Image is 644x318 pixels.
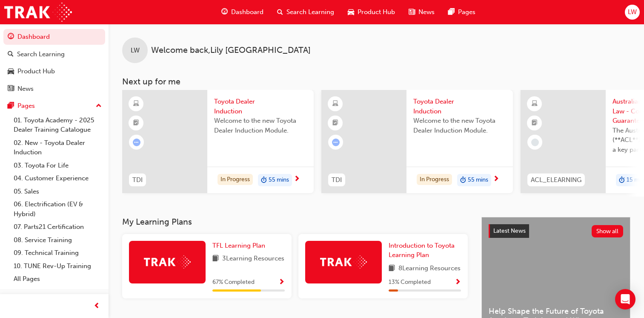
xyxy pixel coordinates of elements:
span: Show Progress [455,279,461,286]
a: 02. New - Toyota Dealer Induction [10,136,105,159]
span: news-icon [8,85,14,93]
span: TDI [132,175,143,185]
a: News [3,81,105,97]
span: TFL Learning Plan [212,242,265,249]
span: ACL_ELEARNING [531,175,581,185]
span: 55 mins [468,175,488,185]
span: Introduction to Toyota Learning Plan [389,242,455,259]
a: pages-iconPages [441,3,482,21]
img: Trak [320,255,367,269]
span: guage-icon [8,33,14,41]
span: Latest News [493,227,526,234]
span: prev-icon [94,301,100,312]
span: book-icon [389,263,395,274]
span: 3 Learning Resources [222,254,284,264]
span: booktick-icon [133,118,139,129]
span: learningRecordVerb_ATTEMPT-icon [133,139,140,146]
button: DashboardSearch LearningProduct HubNews [3,27,105,98]
div: News [17,84,34,94]
div: In Progress [417,174,452,185]
div: Search Learning [17,49,65,59]
a: 05. Sales [10,185,105,198]
span: Search Learning [286,7,334,17]
span: duration-icon [460,175,466,186]
a: 07. Parts21 Certification [10,220,105,234]
a: Latest NewsShow all [489,224,623,238]
a: 08. Service Training [10,234,105,247]
span: Welcome back , Lily [GEOGRAPHIC_DATA] [151,46,311,55]
span: 8 Learning Resources [398,263,461,274]
span: up-icon [96,101,102,112]
span: car-icon [348,7,354,17]
span: Dashboard [231,7,263,17]
span: learningRecordVerb_ATTEMPT-icon [332,139,340,146]
span: next-icon [493,176,499,183]
span: LW [628,7,637,17]
span: duration-icon [261,175,267,186]
span: Welcome to the new Toyota Dealer Induction Module. [413,116,506,135]
h3: My Learning Plans [122,217,468,227]
span: Toyota Dealer Induction [214,97,307,116]
span: pages-icon [448,7,455,17]
span: car-icon [8,68,14,75]
a: TFL Learning Plan [212,241,269,251]
span: Pages [458,7,475,17]
span: book-icon [212,254,219,264]
span: learningResourceType_ELEARNING-icon [532,98,538,110]
div: Open Intercom Messenger [615,289,635,309]
span: 55 mins [269,175,289,185]
span: learningRecordVerb_NONE-icon [531,139,539,146]
div: Product Hub [17,66,55,76]
button: Pages [3,98,105,114]
a: Introduction to Toyota Learning Plan [389,241,461,260]
span: pages-icon [8,102,14,110]
span: booktick-icon [332,118,338,129]
span: Product Hub [358,7,395,17]
span: Show Progress [278,279,285,286]
div: Pages [17,101,35,111]
a: 09. Technical Training [10,246,105,260]
a: 03. Toyota For Life [10,159,105,172]
button: Show all [592,225,624,237]
span: next-icon [294,176,300,183]
a: news-iconNews [402,3,441,21]
img: Trak [4,3,72,22]
span: guage-icon [221,7,228,17]
span: news-icon [409,7,415,17]
a: search-iconSearch Learning [270,3,341,21]
a: All Pages [10,272,105,286]
h3: Next up for me [109,77,644,87]
a: TDIToyota Dealer InductionWelcome to the new Toyota Dealer Induction Module.In Progressduration-i... [321,90,513,193]
a: guage-iconDashboard [215,3,270,21]
button: LW [625,5,640,20]
span: Welcome to the new Toyota Dealer Induction Module. [214,116,307,135]
span: search-icon [277,7,283,17]
a: 01. Toyota Academy - 2025 Dealer Training Catalogue [10,114,105,136]
span: 67 % Completed [212,278,255,287]
a: TDIToyota Dealer InductionWelcome to the new Toyota Dealer Induction Module.In Progressduration-i... [122,90,314,193]
span: learningResourceType_ELEARNING-icon [332,98,338,110]
span: 13 % Completed [389,278,431,287]
a: Search Learning [3,46,105,62]
a: Dashboard [3,29,105,45]
div: In Progress [218,174,253,185]
button: Show Progress [278,277,285,288]
span: TDI [332,175,342,185]
span: search-icon [8,51,14,58]
span: duration-icon [619,175,625,186]
span: booktick-icon [532,118,538,129]
span: Toyota Dealer Induction [413,97,506,116]
a: 10. TUNE Rev-Up Training [10,260,105,273]
span: learningResourceType_ELEARNING-icon [133,98,139,110]
a: Product Hub [3,64,105,79]
span: LW [131,46,140,55]
span: News [418,7,435,17]
button: Show Progress [455,277,461,288]
a: 04. Customer Experience [10,172,105,185]
a: 06. Electrification (EV & Hybrid) [10,198,105,220]
a: car-iconProduct Hub [341,3,402,21]
img: Trak [144,255,191,269]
